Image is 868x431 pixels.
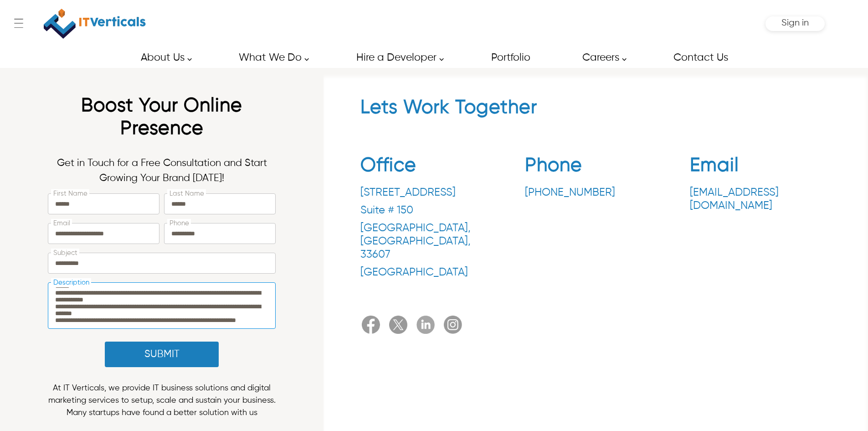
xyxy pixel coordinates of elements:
img: IT Verticals Inc [44,5,146,43]
h2: Phone [525,154,666,182]
a: Facebook [362,316,389,337]
a: It Verticals Instagram [444,316,471,337]
p: Suite # 150 [360,204,502,217]
img: Facebook [362,316,380,334]
p: Get in Touch for a Free Consultation and Start Growing Your Brand [DATE]! [48,156,276,186]
a: Twitter [389,316,416,337]
p: [GEOGRAPHIC_DATA] , [GEOGRAPHIC_DATA] , 33607 [360,222,502,261]
h2: Office [360,154,502,182]
h2: Lets Work Together [360,96,832,124]
a: Sign in [781,21,809,27]
img: Linkedin [416,316,435,334]
a: IT Verticals Inc [43,5,146,43]
h1: Boost Your Online Presence [48,94,276,145]
a: What We Do [228,47,314,68]
p: At IT Verticals, we provide IT business solutions and digital marketing services to setup, scale ... [48,382,276,419]
h2: Email [690,154,831,182]
a: Careers [572,47,632,68]
p: [GEOGRAPHIC_DATA] [360,266,502,279]
a: Linkedin [416,316,444,337]
a: [PHONE_NUMBER] [525,186,666,199]
a: Contact Us [663,47,738,68]
p: [STREET_ADDRESS] [360,186,502,199]
a: [EMAIL_ADDRESS][DOMAIN_NAME] [690,186,831,213]
a: Hire a Developer [346,47,449,68]
button: Submit [105,342,219,367]
img: It Verticals Instagram [444,316,462,334]
a: About Us [130,47,197,68]
a: Portfolio [481,47,540,68]
img: Twitter [389,316,407,334]
span: Sign in [781,18,809,28]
